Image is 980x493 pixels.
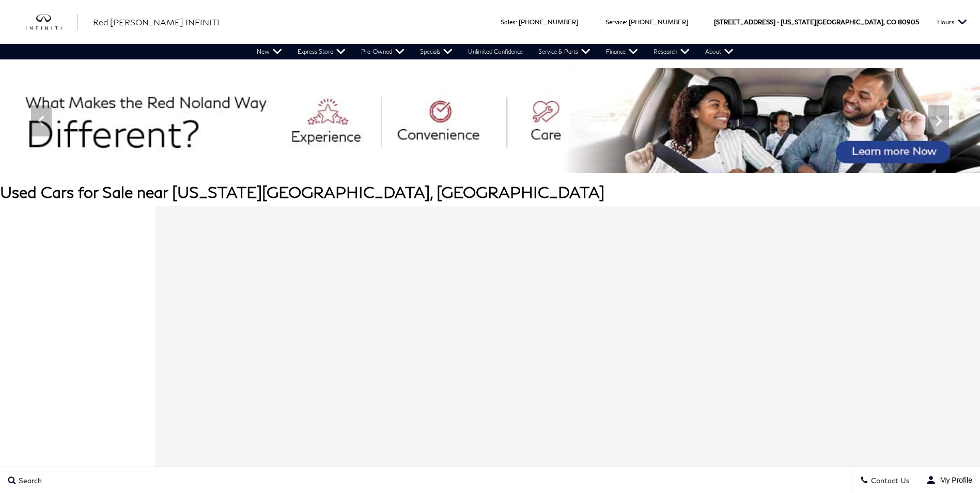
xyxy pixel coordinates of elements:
img: INFINITI [26,14,77,30]
span: Red [PERSON_NAME] INFINITI [93,17,220,27]
span: Sales [501,18,516,26]
span: My Profile [936,476,972,484]
a: [PHONE_NUMBER] [519,18,578,26]
a: infiniti [26,14,77,30]
a: Service & Parts [531,44,598,59]
span: : [626,18,627,26]
span: Service [605,18,626,26]
a: Unlimited Confidence [460,44,531,59]
a: New [249,44,290,59]
a: Specials [412,44,460,59]
button: user-profile-menu [918,467,980,493]
a: About [697,44,741,59]
a: Express Store [290,44,353,59]
span: Search [16,476,42,485]
a: [PHONE_NUMBER] [629,18,688,26]
a: Red [PERSON_NAME] INFINITI [93,16,220,28]
a: [STREET_ADDRESS] • [US_STATE][GEOGRAPHIC_DATA], CO 80905 [714,18,919,26]
span: Contact Us [868,476,910,485]
a: Finance [598,44,646,59]
a: Research [646,44,697,59]
nav: Main Navigation [249,44,741,59]
a: Pre-Owned [353,44,412,59]
span: : [516,18,517,26]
